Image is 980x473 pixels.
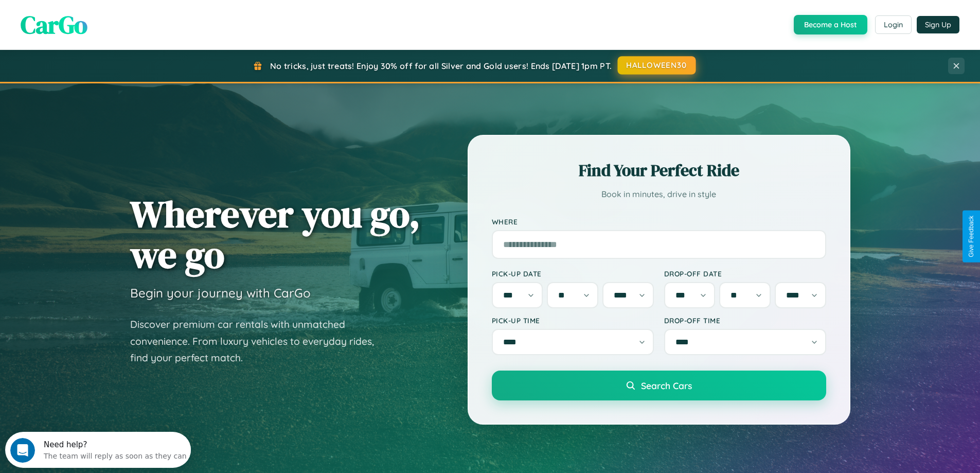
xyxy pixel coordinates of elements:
[4,4,191,32] div: Open Intercom Messenger
[917,16,959,33] button: Sign Up
[618,56,696,75] button: HALLOWEEN30
[270,61,612,71] span: No tricks, just treats! Enjoy 30% off for all Silver and Gold users! Ends [DATE] 1pm PT.
[492,187,826,202] p: Book in minutes, drive in style
[39,17,182,28] div: The team will reply as soon as they can
[130,285,311,301] h3: Begin your journey with CarGo
[492,217,826,226] label: Where
[5,432,191,468] iframe: Intercom live chat discovery launcher
[641,380,692,391] span: Search Cars
[492,159,826,182] h2: Find Your Perfect Ride
[130,194,420,275] h1: Wherever you go, we go
[21,8,87,42] span: CarGo
[664,316,826,325] label: Drop-off Time
[875,15,912,34] button: Login
[664,269,826,278] label: Drop-off Date
[492,269,654,278] label: Pick-up Date
[130,316,387,366] p: Discover premium car rentals with unmatched convenience. From luxury vehicles to everyday rides, ...
[492,371,826,400] button: Search Cars
[10,438,35,463] iframe: Intercom live chat
[39,9,182,17] div: Need help?
[794,15,867,34] button: Become a Host
[968,216,975,257] div: Give Feedback
[492,316,654,325] label: Pick-up Time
